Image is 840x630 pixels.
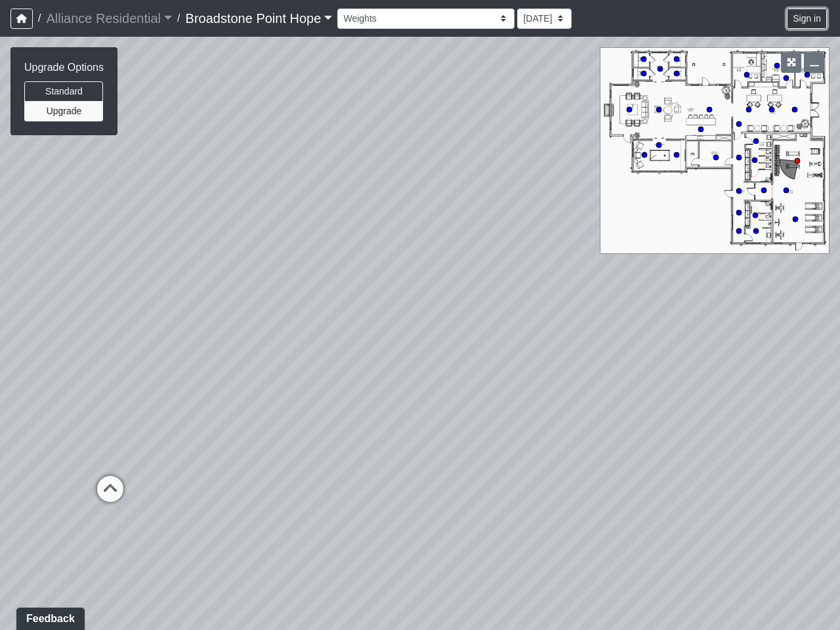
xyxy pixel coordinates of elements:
span: / [172,5,185,31]
span: / [33,5,46,31]
a: Broadstone Point Hope [186,5,333,31]
button: Upgrade [24,101,103,121]
a: Alliance Residential [46,5,172,31]
button: Standard [24,81,103,102]
iframe: Ybug feedback widget [10,604,87,630]
button: Sign in [787,9,827,29]
h6: Upgrade Options [24,61,104,73]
